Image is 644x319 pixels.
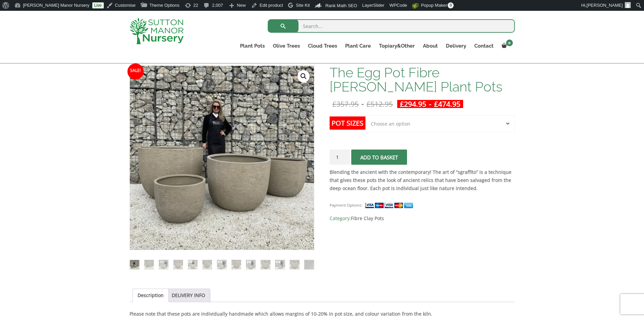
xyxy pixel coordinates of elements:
img: The Egg Pot Fibre Clay Champagne Plant Pots - Image 2 [144,260,154,269]
del: - [330,100,396,108]
a: Olive Trees [269,41,304,51]
ins: - [397,100,463,108]
bdi: 357.95 [332,99,359,109]
img: The Egg Pot Fibre Clay Champagne Plant Pots - Image 4 [173,260,183,269]
input: Product quantity [330,150,350,165]
bdi: 474.95 [434,99,460,109]
img: payment supported [365,202,415,209]
a: Contact [470,41,498,51]
strong: Please note that these pots are individually handmade which allows margins of 10-20% in pot size,... [129,311,432,317]
img: The Egg Pot Fibre Clay Champagne Plant Pots - Image 9 [246,260,256,269]
span: Sale! [127,63,144,80]
button: Add to basket [351,150,407,165]
strong: Blending the ancient with the contemporary! The art of “sgraffito” is a technique that gives thes... [330,169,511,191]
img: The Egg Pot Fibre Clay Champagne Plant Pots - Image 7 [217,260,226,269]
a: Cloud Trees [304,41,341,51]
span: £ [434,99,438,109]
bdi: 512.95 [366,99,393,109]
span: Site Kit [296,3,310,8]
a: Plant Pots [236,41,269,51]
a: Topiary&Other [375,41,419,51]
img: The Egg Pot Fibre Clay Champagne Plant Pots - Image 6 [202,260,212,269]
a: Live [92,2,104,8]
bdi: 294.95 [400,99,426,109]
span: 0 [448,2,454,8]
span: £ [366,99,371,109]
img: The Egg Pot Fibre Clay Champagne Plant Pots - Image 12 [290,260,299,269]
img: The Egg Pot Fibre Clay Champagne Plant Pots - Image 3 [159,260,168,269]
img: The Egg Pot Fibre Clay Champagne Plant Pots - Image 8 [232,260,241,269]
img: logo [129,18,184,44]
a: 0 [498,41,515,51]
a: About [419,41,442,51]
span: Rank Math SEO [325,3,357,8]
a: Delivery [442,41,470,51]
input: Search... [268,19,515,33]
label: Pot Sizes [330,116,365,130]
h1: The Egg Pot Fibre [PERSON_NAME] Plant Pots [330,65,515,94]
span: [PERSON_NAME] [587,3,623,8]
span: Category: [330,214,515,222]
small: Payment Options: [330,203,362,208]
a: DELIVERY INFO [172,289,205,302]
img: The Egg Pot Fibre Clay Champagne Plant Pots - Image 5 [188,260,197,269]
img: The Egg Pot Fibre Clay Champagne Plant Pots - Image 13 [304,260,314,269]
img: The Egg Pot Fibre Clay Champagne Plant Pots [130,260,139,269]
img: The Egg Pot Fibre Clay Champagne Plant Pots - Image 11 [275,260,285,269]
a: View full-screen image gallery [297,70,310,82]
a: Fibre Clay Pots [351,215,384,221]
img: The Egg Pot Fibre Clay Champagne Plant Pots - Image 10 [261,260,270,269]
span: 0 [506,39,513,46]
a: Plant Care [341,41,375,51]
span: £ [332,99,336,109]
span: £ [400,99,404,109]
a: Description [138,289,164,302]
